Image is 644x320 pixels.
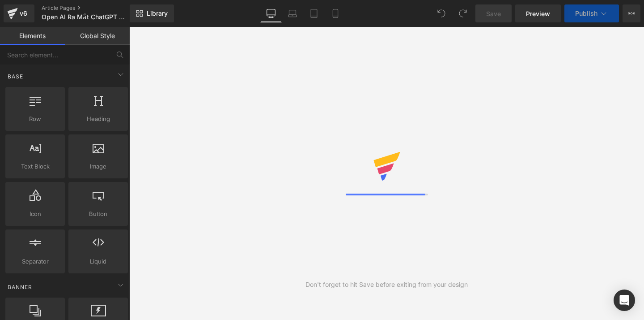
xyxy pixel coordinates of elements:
[18,8,29,19] div: v6
[71,257,125,266] span: Liquid
[42,13,127,21] span: Open AI Ra Mắt ChatGPT Agent: ChatGPT Trở Thành Trợ Lý AI “Toàn Năng”?
[71,114,125,124] span: Heading
[303,4,325,22] a: Tablet
[564,4,619,22] button: Publish
[325,4,346,22] a: Mobile
[486,9,501,18] span: Save
[8,209,62,219] span: Icon
[8,257,62,266] span: Separator
[130,4,174,22] a: New Library
[8,114,62,124] span: Row
[526,9,550,18] span: Preview
[7,283,33,291] span: Banner
[282,4,303,22] a: Laptop
[454,4,472,22] button: Redo
[623,4,640,22] button: More
[260,4,282,22] a: Desktop
[147,9,168,17] span: Library
[7,72,24,81] span: Base
[575,10,597,17] span: Publish
[515,4,561,22] a: Preview
[65,27,130,45] a: Global Style
[432,4,450,22] button: Undo
[8,162,62,171] span: Text Block
[71,209,125,219] span: Button
[4,4,34,22] a: v6
[305,280,468,290] div: Don't forget to hit Save before exiting from your design
[71,162,125,171] span: Image
[614,290,635,311] div: Open Intercom Messenger
[42,4,144,12] a: Article Pages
